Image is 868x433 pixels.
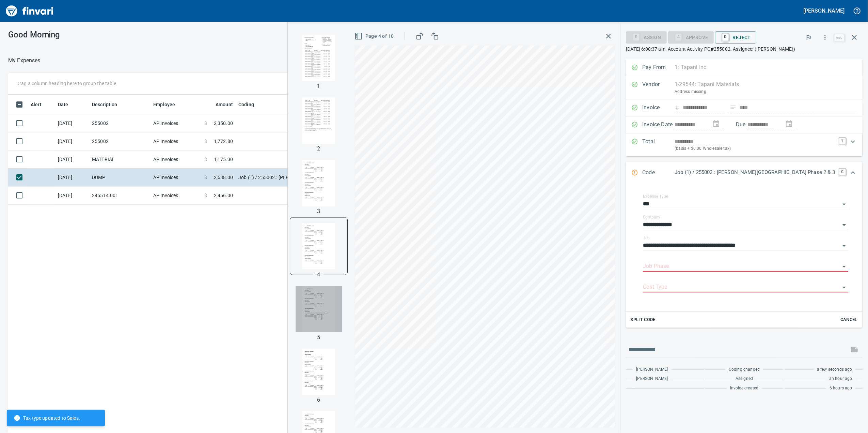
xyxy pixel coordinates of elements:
span: Coding [238,100,254,109]
p: 5 [317,333,320,341]
button: Split Code [629,315,657,325]
button: More [818,30,833,45]
a: T [839,138,846,144]
label: Company [643,215,661,219]
p: [DATE] 6:00:37 am. Account Activity PO#255002. Assignee: ([PERSON_NAME]) [626,46,863,52]
p: Code [642,169,675,177]
span: Amount [207,100,233,109]
p: 6 [317,396,320,404]
td: [DATE] [55,169,89,187]
span: Coding [238,100,263,109]
button: Open [839,199,849,209]
button: Open [839,283,849,292]
p: Total [642,138,675,152]
span: 1,772.80 [214,138,233,145]
p: 2 [317,145,320,153]
span: Alert [31,100,42,109]
span: 2,350.00 [214,120,233,127]
span: $ [204,174,207,181]
span: Reject [721,32,751,43]
button: Open [839,262,849,271]
td: [DATE] [55,132,89,150]
button: Open [839,241,849,251]
img: Page 6 [296,349,342,395]
img: Page 2 [296,97,342,144]
span: Amount [216,100,233,109]
td: Job (1) / 255002.: [PERSON_NAME][GEOGRAPHIC_DATA] Phase 2 & 3 [236,169,406,187]
span: 6 hours ago [830,385,852,392]
p: 4 [317,271,320,279]
label: Job [643,236,650,240]
span: 2,688.00 [214,174,233,181]
p: My Expenses [8,57,41,65]
span: Description [92,100,117,109]
span: Page 4 of 10 [356,32,394,41]
span: Coding changed [729,366,760,373]
span: Cancel [840,316,858,324]
button: RReject [715,31,756,44]
button: Open [839,220,849,230]
td: [DATE] [55,114,89,132]
button: Flag [801,30,816,45]
td: 255002 [89,114,151,132]
p: 3 [317,207,320,215]
img: Page 4 [296,223,342,269]
span: Alert [31,100,50,109]
div: Expand [626,184,863,328]
span: Split Code [630,316,656,324]
h3: Good Morning [8,30,224,39]
td: AP Invoices [151,150,202,169]
span: $ [204,138,207,145]
p: 1 [317,82,320,90]
nav: breadcrumb [8,57,41,65]
button: [PERSON_NAME] [802,5,846,16]
p: Job (1) / 255002.: [PERSON_NAME][GEOGRAPHIC_DATA] Phase 2 & 3 [675,169,835,176]
span: Date [58,100,68,109]
span: Assigned [736,375,753,382]
span: This records your message into the invoice and notifies anyone mentioned [846,341,863,358]
div: Assign [626,34,666,40]
div: Job Phase required [668,34,714,40]
span: 2,456.00 [214,192,233,199]
div: Expand [626,162,863,184]
a: esc [834,34,845,42]
label: Expense Type [643,194,668,198]
span: Employee [153,100,175,109]
span: Tax type updated to Sales. [14,415,80,421]
img: Page 5 [296,286,342,332]
div: Expand [626,133,863,156]
td: [DATE] [55,150,89,169]
span: [PERSON_NAME] [636,375,668,382]
span: Invoice created [730,385,759,392]
span: Employee [153,100,184,109]
span: $ [204,120,207,127]
td: AP Invoices [151,114,202,132]
h5: [PERSON_NAME] [804,7,845,14]
td: 255002 [89,132,151,150]
a: R [722,33,729,41]
td: AP Invoices [151,187,202,205]
img: Page 3 [296,160,342,206]
button: Cancel [838,315,860,325]
p: Drag a column heading here to group the table [16,80,116,87]
span: an hour ago [829,375,852,382]
td: [DATE] [55,187,89,205]
a: C [839,169,846,175]
td: MATERIAL [89,150,151,169]
span: Close invoice [833,29,863,46]
img: Finvari [4,3,55,19]
span: Description [92,100,126,109]
span: Date [58,100,77,109]
td: DUMP [89,169,151,187]
button: Page 4 of 10 [353,30,397,43]
span: 1,175.30 [214,156,233,163]
td: AP Invoices [151,169,202,187]
span: $ [204,192,207,199]
span: [PERSON_NAME] [636,366,668,373]
span: a few seconds ago [817,366,852,373]
span: $ [204,156,207,163]
img: Page 1 [296,35,342,81]
td: AP Invoices [151,132,202,150]
td: 245514.001 [89,187,151,205]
